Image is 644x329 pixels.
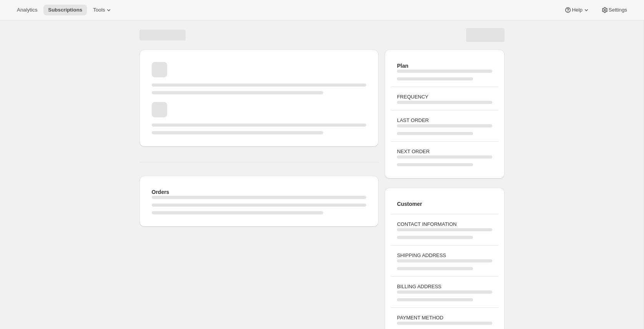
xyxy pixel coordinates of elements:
h3: SHIPPING ADDRESS [397,252,492,259]
button: Subscriptions [43,5,87,15]
h2: Orders [152,188,367,196]
button: Analytics [12,5,42,15]
button: Settings [596,5,632,15]
span: Tools [93,7,105,13]
h3: BILLING ADDRESS [397,283,492,291]
h3: NEXT ORDER [397,148,492,155]
h3: PAYMENT METHOD [397,314,492,322]
span: Subscriptions [48,7,82,13]
button: Tools [88,5,117,15]
h3: FREQUENCY [397,93,492,101]
h2: Plan [397,62,492,70]
h3: CONTACT INFORMATION [397,220,492,228]
span: Settings [609,7,627,13]
span: Help [572,7,582,13]
h3: LAST ORDER [397,117,492,124]
span: Analytics [17,7,37,13]
h2: Customer [397,200,492,208]
button: Help [559,5,594,15]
